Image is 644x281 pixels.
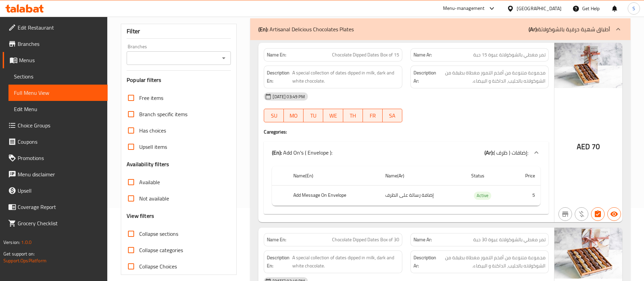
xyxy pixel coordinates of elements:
[292,69,399,85] span: A special collection of dates dipped in milk, dark and white chocolate.
[474,192,491,199] span: Active
[473,236,546,243] span: تمر مغطي بالشوكولاتة عبوة 30 حبة
[267,69,291,85] strong: Description En:
[267,111,281,121] span: SU
[127,24,231,39] div: Filter
[219,53,228,63] button: Open
[284,109,303,122] button: MO
[332,51,399,58] span: Chocolate Dipped Dates Box of 15
[632,5,635,12] span: S
[575,207,588,221] button: Purchased item
[607,207,621,221] button: Available
[466,166,511,186] th: Status
[18,154,102,162] span: Promotions
[264,128,549,135] h4: Caregories:
[14,72,102,81] span: Sections
[366,111,380,121] span: FR
[3,199,108,215] a: Coverage Report
[443,4,485,13] div: Menu-management
[18,187,102,195] span: Upsell
[554,43,622,88] img: Chocolate_Dipped_Dates_Bo638846376983948041.jpg
[264,163,549,214] div: (En): Artisanal Delicious Chocolates Plates(Ar):أطباق شهية حرفية بالشوكولاتة
[18,121,102,129] span: Choice Groups
[272,166,540,206] table: choices table
[8,101,108,117] a: Edit Menu
[343,109,363,122] button: TH
[264,142,549,163] div: (En): Add On's ( Envelope ):(Ar):إضافات ( ظرف ):
[250,18,630,40] div: (En): Artisanal Delicious Chocolates Plates(Ar):أطباق شهية حرفية بالشوكولاتة
[127,76,231,84] h3: Popular filters
[3,238,20,247] span: Version:
[332,236,399,243] span: Chocolate Dipped Dates Box of 30
[21,238,32,247] span: 1.0.0
[288,186,380,206] th: Add Message On Envelope
[385,111,400,121] span: SA
[413,69,436,85] strong: Description Ar:
[558,207,572,221] button: Not branch specific item
[139,178,160,186] span: Available
[3,36,108,52] a: Branches
[323,109,343,122] button: WE
[272,147,282,158] b: (En):
[380,166,466,186] th: Name(Ar)
[18,23,102,32] span: Edit Restaurant
[127,212,154,220] h3: View filters
[18,170,102,178] span: Menu disclaimer
[591,207,605,221] button: Has choices
[306,111,320,121] span: TU
[139,246,183,254] span: Collapse categories
[517,5,562,12] div: [GEOGRAPHIC_DATA]
[14,89,102,97] span: Full Menu View
[139,230,178,238] span: Collapse sections
[413,51,432,58] strong: Name Ar:
[258,25,354,33] p: Artisanal Delicious Chocolates Plates
[3,249,35,258] span: Get support on:
[267,253,291,270] strong: Description En:
[139,94,163,102] span: Free items
[3,256,47,265] a: Support.OpsPlatform
[511,166,540,186] th: Price
[8,85,108,101] a: Full Menu View
[577,140,590,153] span: AED
[139,194,169,203] span: Not available
[413,253,436,270] strong: Description Ar:
[494,147,528,158] span: إضافات ( ظرف ):
[18,40,102,48] span: Branches
[346,111,360,121] span: TH
[3,215,108,231] a: Grocery Checklist
[303,109,323,122] button: TU
[3,134,108,150] a: Coupons
[270,93,308,100] span: [DATE] 03:49 PM
[383,109,402,122] button: SA
[14,105,102,113] span: Edit Menu
[529,24,538,34] b: (Ar):
[529,25,610,33] p: أطباق شهية حرفية بالشوكولاتة
[380,186,466,206] td: إضافة رسالة على الظرف
[8,68,108,85] a: Sections
[267,236,286,243] strong: Name En:
[326,111,340,121] span: WE
[287,111,301,121] span: MO
[438,253,546,270] span: مجموعة متنوعة من أفخم التمور مغطاة بطبقة من الشوكولاته بالحليب، الداكنة و البيضاء.
[127,160,169,168] h3: Availability filters
[3,52,108,68] a: Menus
[592,140,600,153] span: 70
[18,138,102,146] span: Coupons
[19,56,102,64] span: Menus
[3,19,108,36] a: Edit Restaurant
[3,182,108,199] a: Upsell
[264,109,284,122] button: SU
[413,236,432,243] strong: Name Ar:
[18,203,102,211] span: Coverage Report
[139,110,187,118] span: Branch specific items
[18,219,102,227] span: Grocery Checklist
[258,24,268,34] b: (En):
[3,117,108,134] a: Choice Groups
[438,69,546,85] span: مجموعة متنوعة من أفخم التمور مغطاة بطبقة من الشوكولاته بالحليب، الداكنة و البيضاء.
[139,262,177,270] span: Collapse Choices
[139,143,167,151] span: Upsell items
[554,228,622,279] img: mmw_638846545454662284
[288,166,380,186] th: Name(En)
[292,253,399,270] span: A special collection of dates dipped in milk, dark and white chocolate.
[363,109,383,122] button: FR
